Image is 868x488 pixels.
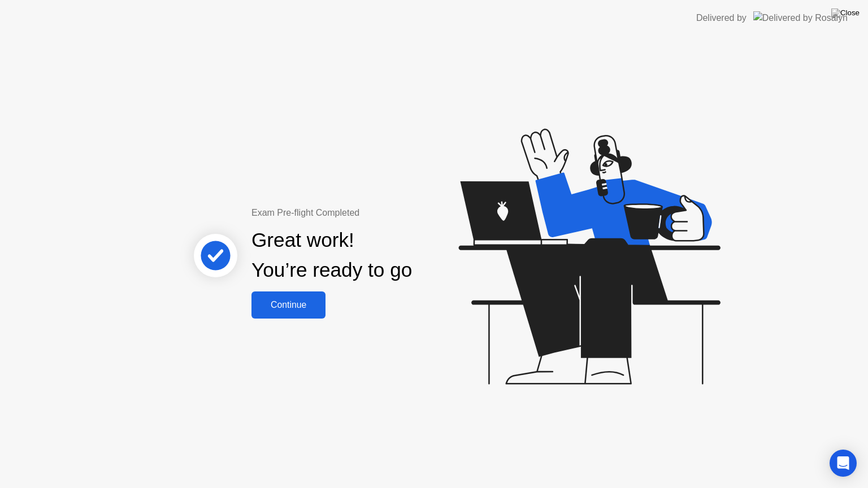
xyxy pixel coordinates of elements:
[696,11,747,25] div: Delivered by
[255,300,322,310] div: Continue
[753,11,848,24] img: Delivered by Rosalyn
[251,291,325,319] button: Continue
[830,450,857,477] div: Open Intercom Messenger
[831,8,860,18] img: Close
[251,225,412,285] div: Great work! You’re ready to go
[251,206,485,220] div: Exam Pre-flight Completed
